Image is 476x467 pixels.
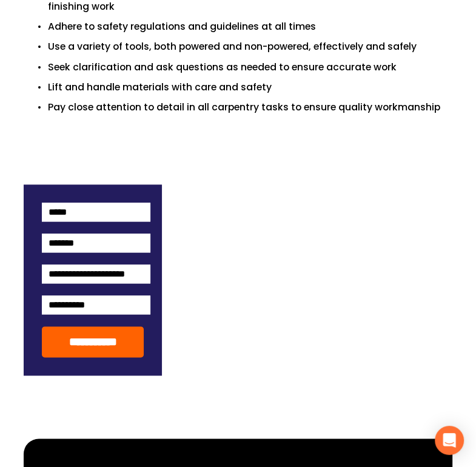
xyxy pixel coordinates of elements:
p: Use a variety of tools, both powered and non-powered, effectively and safely [48,39,452,54]
p: Pay close attention to detail in all carpentry tasks to ensure quality workmanship [48,99,452,115]
p: Adhere to safety regulations and guidelines at all times [48,19,452,34]
p: Seek clarification and ask questions as needed to ensure accurate work [48,59,452,75]
p: Lift and handle materials with care and safety [48,79,452,95]
div: Open Intercom Messenger [435,426,464,455]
